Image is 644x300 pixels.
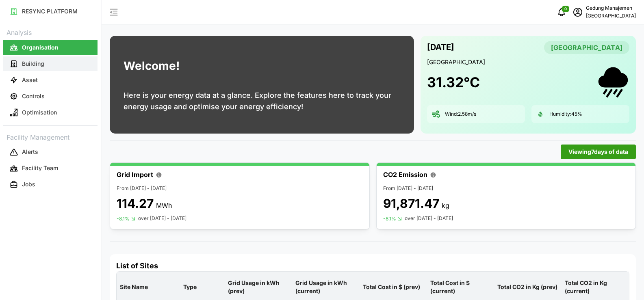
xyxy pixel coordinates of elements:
a: Asset [3,72,98,88]
button: Viewing7days of data [561,145,636,159]
p: Here is your energy data at a glance. Explore the features here to track your energy usage and op... [124,90,400,112]
p: [GEOGRAPHIC_DATA] [427,58,629,66]
p: Total Cost in $ (prev) [361,276,425,298]
p: Building [22,60,44,68]
a: Organisation [3,39,98,56]
button: notifications [553,4,570,20]
p: Total CO2 in Kg (prev) [496,276,560,298]
p: RESYNC PLATFORM [22,7,78,15]
p: over [DATE] - [DATE] [405,215,453,222]
p: Analysis [3,26,98,38]
p: over [DATE] - [DATE] [138,215,186,222]
p: Humidity: 45 % [549,111,582,118]
p: Facility Team [22,164,58,172]
button: Organisation [3,40,98,55]
a: Optimisation [3,104,98,121]
a: Controls [3,88,98,104]
button: schedule [570,4,586,20]
p: [DATE] [427,41,454,54]
p: From [DATE] - [DATE] [117,185,363,192]
a: Building [3,56,98,72]
p: -8.1% [383,216,396,222]
p: Optimisation [22,108,57,117]
p: MWh [156,201,172,211]
p: Wind: 2.58 m/s [445,111,476,118]
p: Jobs [22,180,35,188]
button: Jobs [3,177,98,192]
p: [GEOGRAPHIC_DATA] [586,12,636,20]
p: Organisation [22,43,59,52]
p: Facility Management [3,131,98,142]
p: From [DATE] - [DATE] [383,185,629,192]
p: CO2 Emission [383,170,427,180]
a: RESYNC PLATFORM [3,3,98,19]
p: Grid Import [117,170,153,180]
p: Controls [22,92,45,100]
p: kg [442,201,449,211]
a: Facility Team [3,160,98,177]
button: RESYNC PLATFORM [3,4,98,19]
p: 114.27 [117,196,154,211]
p: Gedung Manajemen [586,4,636,12]
span: Viewing 7 days of data [568,145,628,159]
h1: Welcome! [124,57,180,75]
h1: 31.32 °C [427,73,480,91]
p: Type [182,276,223,298]
button: Controls [3,89,98,104]
span: [GEOGRAPHIC_DATA] [551,41,622,54]
p: Site Name [118,276,178,298]
a: Jobs [3,177,98,193]
a: Alerts [3,144,98,160]
p: 91,871.47 [383,196,439,211]
p: Asset [22,76,38,84]
button: Facility Team [3,161,98,176]
button: Alerts [3,145,98,160]
p: Alerts [22,148,38,156]
button: Building [3,56,98,71]
h4: List of Sites [116,261,629,271]
button: Asset [3,73,98,87]
button: Optimisation [3,105,98,120]
span: 0 [564,6,567,12]
p: -8.1% [117,216,130,222]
